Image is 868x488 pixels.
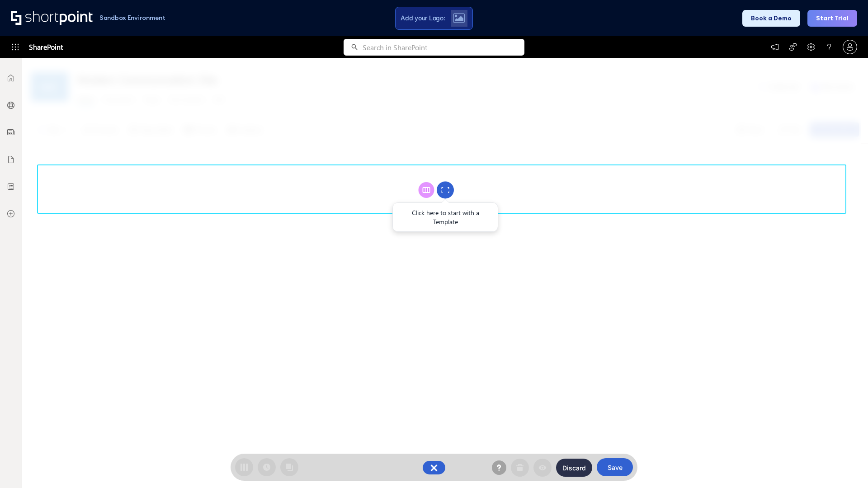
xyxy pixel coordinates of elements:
[99,15,165,20] h1: Sandbox Environment
[453,13,465,23] img: Upload logo
[401,14,445,22] span: Add your Logo:
[363,39,524,56] input: Search in SharePoint
[823,445,868,488] iframe: Chat Widget
[29,36,63,58] span: SharePoint
[742,10,800,27] button: Book a Demo
[807,10,857,27] button: Start Trial
[556,459,592,477] button: Discard
[597,458,633,476] button: Save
